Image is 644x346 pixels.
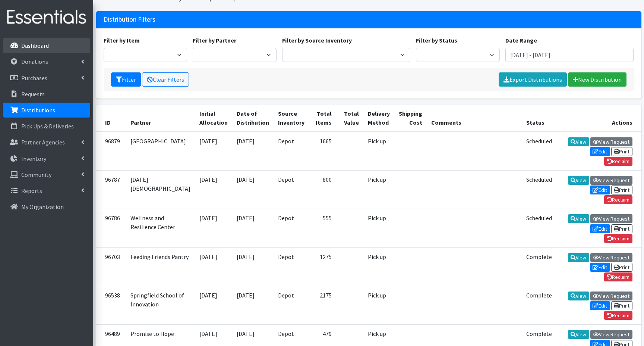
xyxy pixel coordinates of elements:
th: Total Value [336,105,363,132]
th: Shipping Cost [394,105,427,132]
a: View Request [590,253,632,262]
a: Export Distributions [499,72,567,87]
a: Edit [590,301,610,310]
td: [DATE] [232,286,274,324]
a: View [568,292,589,300]
p: My Organization [21,203,64,211]
td: 96787 [96,170,126,209]
td: [DATE] [232,209,274,247]
td: 1665 [309,132,336,171]
a: Community [3,167,90,182]
label: Filter by Item [104,36,140,45]
td: Depot [274,170,309,209]
img: HumanEssentials [3,5,90,30]
td: Complete [522,286,556,324]
a: Purchases [3,71,90,85]
td: [DATE] [195,170,232,209]
td: [DATE] [232,132,274,171]
td: Depot [274,247,309,286]
a: Reclaim [604,195,632,204]
th: Partner [126,105,195,132]
a: Reclaim [604,311,632,320]
p: Community [21,171,51,178]
th: Initial Allocation [195,105,232,132]
td: Feeding Friends Pantry [126,247,195,286]
td: 96703 [96,247,126,286]
th: Delivery Method [363,105,394,132]
th: Date of Distribution [232,105,274,132]
a: Reports [3,183,90,198]
a: Pick Ups & Deliveries [3,119,90,134]
label: Date Range [505,36,537,45]
a: My Organization [3,199,90,214]
p: Reports [21,187,42,194]
a: Clear Filters [142,72,189,87]
a: View [568,137,589,146]
td: Springfield School of Innovation [126,286,195,324]
button: Filter [111,72,141,87]
th: Actions [556,105,641,132]
td: Pick up [363,170,394,209]
a: Edit [590,186,610,194]
label: Filter by Partner [193,36,236,45]
a: Reclaim [604,272,632,281]
a: Print [611,147,632,156]
td: [DATE] [232,170,274,209]
a: Edit [590,147,610,156]
a: Reclaim [604,157,632,166]
a: New Distribution [568,72,626,87]
a: View Request [590,137,632,146]
a: View [568,330,589,339]
td: [GEOGRAPHIC_DATA] [126,132,195,171]
a: Dashboard [3,38,90,53]
p: Requests [21,90,45,98]
td: Pick up [363,247,394,286]
td: Pick up [363,209,394,247]
a: Reclaim [604,234,632,243]
td: Depot [274,286,309,324]
p: Donations [21,58,48,65]
td: Pick up [363,132,394,171]
a: View [568,253,589,262]
td: [DATE] [232,247,274,286]
td: 96538 [96,286,126,324]
label: Filter by Status [416,36,457,45]
a: Print [611,301,632,310]
td: 1275 [309,247,336,286]
td: [DATE] [195,132,232,171]
td: 96879 [96,132,126,171]
a: Donations [3,54,90,69]
td: Pick up [363,286,394,324]
a: View Request [590,330,632,339]
td: 800 [309,170,336,209]
th: Status [522,105,556,132]
td: Depot [274,209,309,247]
a: View Request [590,176,632,185]
p: Distributions [21,106,55,114]
a: Requests [3,87,90,102]
td: [DATE] [195,209,232,247]
a: Edit [590,224,610,233]
a: Inventory [3,151,90,166]
h3: Distribution Filters [104,16,155,24]
a: Print [611,263,632,272]
td: 2175 [309,286,336,324]
p: Pick Ups & Deliveries [21,122,74,130]
td: Scheduled [522,132,556,171]
td: Complete [522,247,556,286]
p: Purchases [21,74,47,82]
th: Total Items [309,105,336,132]
td: 96786 [96,209,126,247]
a: Edit [590,263,610,272]
td: Depot [274,132,309,171]
p: Dashboard [21,42,49,49]
label: Filter by Source Inventory [282,36,352,45]
td: Wellness and Resilience Center [126,209,195,247]
input: January 1, 2011 - December 31, 2011 [505,48,634,62]
td: Scheduled [522,209,556,247]
a: View Request [590,214,632,223]
p: Partner Agencies [21,138,65,146]
a: Distributions [3,103,90,118]
a: View [568,176,589,185]
th: Source Inventory [274,105,309,132]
